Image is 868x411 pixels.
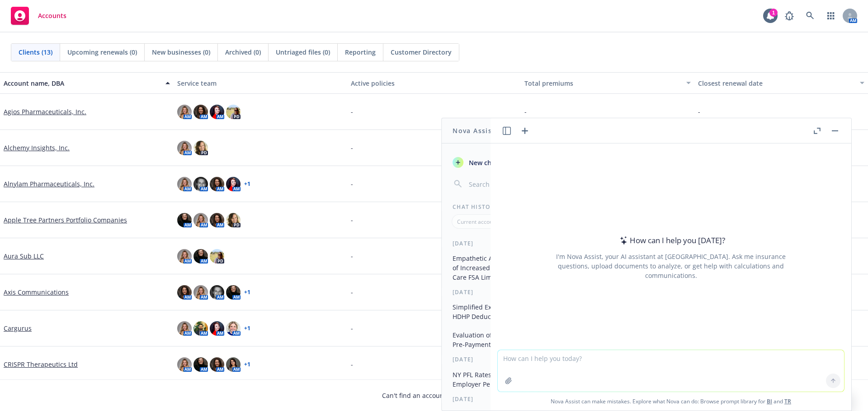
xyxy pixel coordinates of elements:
img: photo [177,249,192,263]
span: - [351,251,353,261]
a: Aura Sub LLC [4,251,44,261]
span: Customer Directory [391,47,452,57]
div: How can I help you [DATE]? [617,235,725,246]
span: Accounts [38,12,66,19]
img: photo [193,249,208,263]
a: BI [767,397,772,405]
span: - [351,323,353,333]
span: - [351,179,353,189]
a: + 1 [244,326,250,331]
img: photo [177,285,192,300]
img: photo [177,213,192,227]
div: I'm Nova Assist, your AI assistant at [GEOGRAPHIC_DATA]. Ask me insurance questions, upload docum... [544,252,798,280]
img: photo [210,177,224,191]
a: Search [801,7,819,25]
span: - [698,107,700,116]
span: - [351,143,353,152]
a: Switch app [822,7,840,25]
img: photo [177,357,192,372]
span: New businesses (0) [152,47,210,57]
img: photo [210,321,224,336]
img: photo [226,213,241,227]
div: Total premiums [524,79,681,88]
span: Clients (13) [19,47,52,57]
span: Untriaged files (0) [276,47,330,57]
img: photo [193,141,208,155]
span: - [351,360,353,369]
button: Empathetic Announcement of Increased Dependent Care FSA Limit [449,251,542,285]
a: Apple Tree Partners Portfolio Companies [4,215,127,225]
span: - [524,107,527,116]
button: Simplified Explanation of HDHP Deductible Increase [449,300,542,324]
img: photo [193,357,208,372]
a: Accounts [7,3,70,28]
img: photo [226,285,241,300]
a: Alchemy Insights, Inc. [4,143,70,152]
a: TR [784,397,791,405]
a: + 1 [244,362,250,367]
button: Closest renewal date [694,72,868,94]
p: Current account [457,218,498,226]
div: [DATE] [442,288,550,296]
a: + 1 [244,290,250,295]
a: Report a Bug [780,7,798,25]
a: Agios Pharmaceuticals, Inc. [4,107,86,116]
img: photo [193,177,208,191]
div: Service team [177,79,344,88]
a: Alnylam Pharmaceuticals, Inc. [4,179,94,189]
a: CRISPR Therapeutics Ltd [4,360,78,369]
img: photo [177,141,192,155]
div: Closest renewal date [698,79,854,88]
button: Evaluation of Back-Up Days Pre-Payment [449,328,542,352]
button: NY PFL Rates and ACA Employer Penalties [449,367,542,392]
span: - [351,107,353,116]
div: [DATE] [442,240,550,247]
span: New chat [467,158,498,167]
button: New chat [449,154,542,171]
div: Active policies [351,79,517,88]
input: Search chats [467,178,539,190]
img: photo [226,321,241,336]
a: Axis Communications [4,287,69,297]
img: photo [210,249,224,263]
img: photo [226,357,241,372]
button: Service team [174,72,347,94]
span: Archived (0) [225,47,261,57]
img: photo [193,321,208,336]
img: photo [193,105,208,119]
div: 1 [769,9,778,17]
a: + 1 [244,181,250,187]
img: photo [210,285,224,300]
img: photo [177,177,192,191]
span: Nova Assist can make mistakes. Explore what Nova can do: Browse prompt library for and [494,392,848,411]
span: Reporting [345,47,376,57]
img: photo [210,213,224,227]
h1: Nova Assist [453,126,495,135]
div: Chat History [442,203,550,211]
button: Total premiums [521,72,694,94]
img: photo [226,105,241,119]
img: photo [210,105,224,119]
div: Account name, DBA [4,79,160,88]
span: Upcoming renewals (0) [67,47,137,57]
a: Cargurus [4,323,32,333]
span: - [351,215,353,225]
div: [DATE] [442,356,550,363]
img: photo [177,321,192,336]
img: photo [226,177,241,191]
img: photo [210,357,224,372]
button: Active policies [347,72,521,94]
span: - [351,287,353,297]
div: [DATE] [442,395,550,403]
img: photo [193,213,208,227]
img: photo [193,285,208,300]
img: photo [177,105,192,119]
